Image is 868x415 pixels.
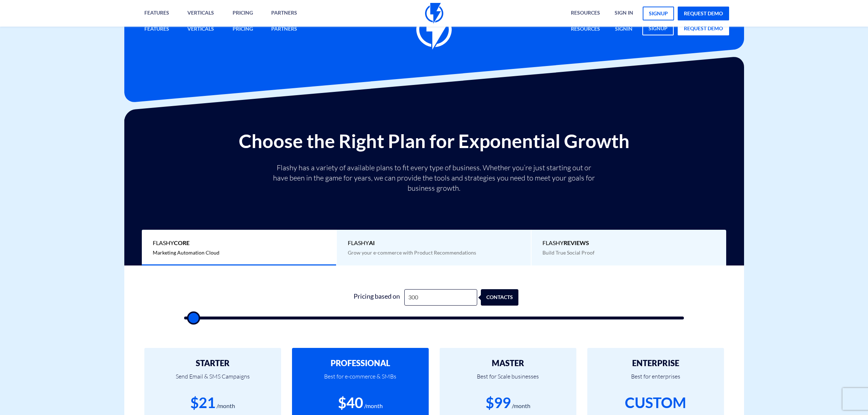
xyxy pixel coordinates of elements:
[217,402,235,410] div: /month
[642,22,674,35] a: signup
[643,7,674,20] a: signup
[130,131,739,151] h2: Choose the Right Plan for Exponential Growth
[153,239,325,247] span: Flashy
[155,368,270,392] p: Send Email & SMS Campaigns
[542,249,595,256] span: Build True Social Proof
[182,22,219,37] a: Verticals
[174,239,190,246] b: Core
[565,22,606,37] a: Resources
[598,359,713,368] h2: ENTERPRISE
[451,359,565,368] h2: MASTER
[227,22,258,37] a: Pricing
[266,22,303,37] a: Partners
[451,368,565,392] p: Best for Scale businesses
[564,239,589,246] b: REVIEWS
[625,392,686,413] div: CUSTOM
[369,239,375,246] b: AI
[678,22,729,35] a: request demo
[598,368,713,392] p: Best for enterprises
[542,239,715,247] span: Flashy
[190,392,215,413] div: $21
[139,22,175,37] a: Features
[270,163,598,193] p: Flashy has a variety of available plans to fit every type of business. Whether you’re just starti...
[512,402,530,410] div: /month
[610,22,638,37] a: signin
[486,392,511,413] div: $99
[348,239,520,247] span: Flashy
[303,359,418,368] h2: PROFESSIONAL
[303,368,418,392] p: Best for e-commerce & SMBs
[678,7,729,20] a: request demo
[350,289,404,306] div: Pricing based on
[155,359,270,368] h2: STARTER
[153,249,219,256] span: Marketing Automation Cloud
[338,392,363,413] div: $40
[364,402,383,410] div: /month
[486,289,523,306] div: contacts
[348,249,476,256] span: Grow your e-commerce with Product Recommendations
